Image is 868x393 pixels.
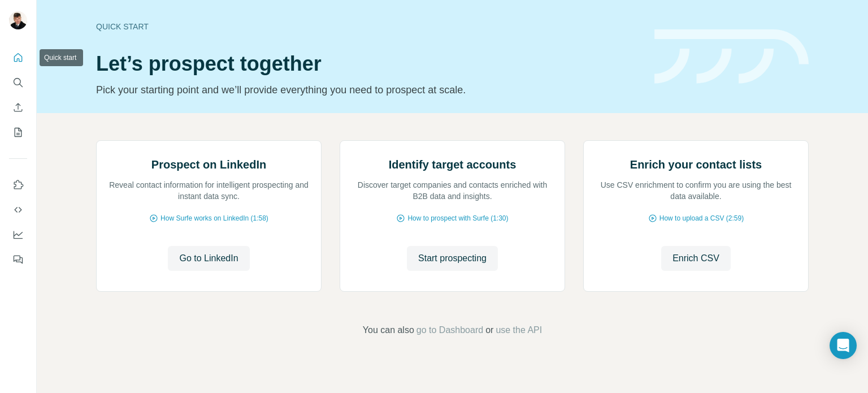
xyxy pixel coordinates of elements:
h2: Prospect on LinkedIn [151,157,266,172]
p: Use CSV enrichment to confirm you are using the best data available. [595,179,797,202]
button: go to Dashboard [416,323,483,337]
p: Reveal contact information for intelligent prospecting and instant data sync. [108,179,310,202]
span: You can also [363,323,414,337]
button: Enrich CSV [9,97,27,118]
span: Go to LinkedIn [179,252,238,265]
h1: Let’s prospect together [96,53,641,75]
span: or [485,323,493,337]
button: Dashboard [9,224,27,245]
button: Search [9,72,27,93]
button: Use Surfe on LinkedIn [9,175,27,195]
span: How to upload a CSV (2:59) [659,213,744,223]
button: Go to LinkedIn [168,246,249,271]
button: Start prospecting [407,246,498,271]
span: How Surfe works on LinkedIn (1:58) [160,213,268,223]
p: Discover target companies and contacts enriched with B2B data and insights. [351,179,553,202]
button: Enrich CSV [661,246,731,271]
h2: Identify target accounts [389,157,517,172]
p: Pick your starting point and we’ll provide everything you need to prospect at scale. [96,82,641,98]
button: Quick start [9,47,27,68]
button: Feedback [9,249,27,270]
h2: Enrich your contact lists [630,157,762,172]
span: Start prospecting [418,252,487,265]
button: My lists [9,122,27,142]
img: Avatar [9,11,27,29]
img: banner [654,29,809,84]
div: Quick start [96,21,641,32]
span: Enrich CSV [672,252,719,265]
span: How to prospect with Surfe (1:30) [407,213,508,223]
button: use the API [496,323,542,337]
div: Open Intercom Messenger [830,332,857,359]
button: Use Surfe API [9,200,27,220]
